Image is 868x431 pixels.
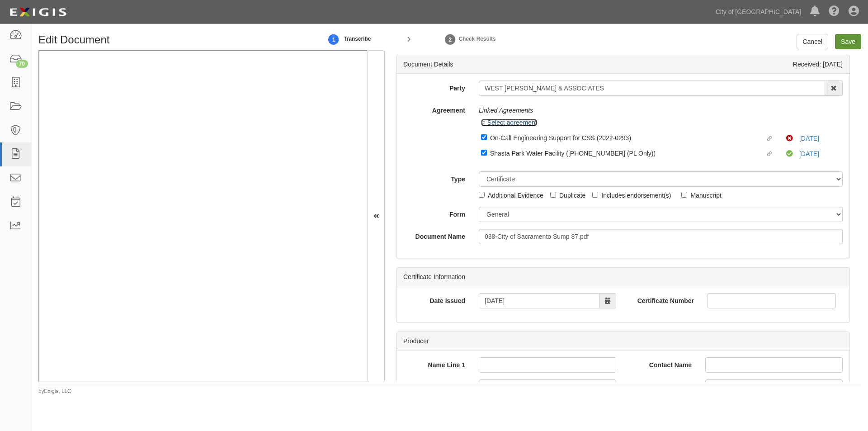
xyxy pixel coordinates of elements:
label: Agreement [396,103,472,115]
small: by [38,388,71,395]
a: Select agreement [481,119,537,126]
label: Type [396,171,472,184]
label: Party [396,81,472,93]
input: MM/DD/YYYY [479,293,599,308]
i: Compliant [786,151,797,157]
input: On-Call Engineering Support for CSS (2022-0293) [481,134,487,140]
label: Name Line 1 [396,357,472,369]
input: Save [835,34,861,49]
input: Shasta Park Water Facility ([PHONE_NUMBER] (PL Only)) [481,150,487,156]
div: Producer [396,332,849,350]
label: Phone [623,379,698,392]
small: Transcribe [344,36,371,42]
label: Date Issued [396,293,472,305]
div: Additional Evidence [488,190,543,200]
a: [DATE] [799,135,819,142]
div: 70 [16,60,28,68]
strong: 1 [327,34,340,45]
input: Additional Evidence [479,192,485,198]
label: Document Name [396,229,472,241]
div: Received: [DATE] [793,60,843,69]
strong: 2 [443,34,457,45]
label: Form [396,207,472,219]
div: Includes endorsement(s) [601,190,671,200]
div: Shasta Park Water Facility ([PHONE_NUMBER] (PL Only)) [490,148,765,158]
a: Cancel [797,34,828,49]
a: 2 [443,29,457,49]
div: Document Details [403,60,453,69]
label: Contact Name [623,357,698,369]
input: Duplicate [550,192,556,198]
h1: Edit Document [38,34,304,46]
i: Linked agreement [767,152,775,156]
small: Check Results [459,36,496,42]
a: City of [GEOGRAPHIC_DATA] [711,3,806,21]
div: On-Call Engineering Support for CSS (2022-0293) [490,133,765,142]
div: Manuscript [690,190,721,200]
img: logo-5460c22ac91f19d4615b14bd174203de0afe785f0fc80cf4dbbc73dc1793850b.png [7,4,69,20]
div: Duplicate [559,190,585,200]
input: Manuscript [681,192,687,198]
div: Linked Agreements [479,103,843,118]
div: Certificate Information [396,268,849,286]
i: Linked agreement [767,137,775,141]
a: [DATE] [799,150,819,157]
i: Non-Compliant [786,135,797,142]
i: Help Center - Complianz [829,6,840,17]
label: Name Line 2 [396,379,472,392]
a: Exigis, LLC [44,388,71,394]
input: Includes endorsement(s) [592,192,598,198]
a: 1 [327,29,340,49]
a: Check Results [457,35,496,42]
label: Certificate Number [630,293,701,305]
